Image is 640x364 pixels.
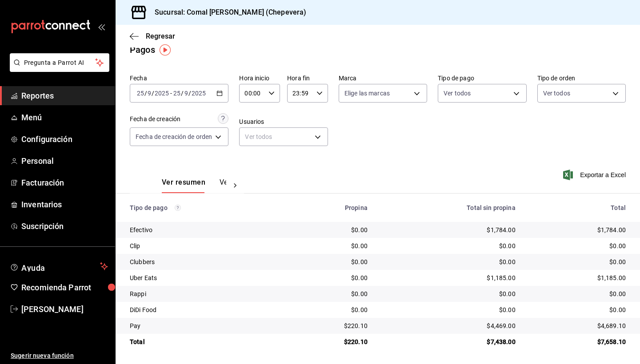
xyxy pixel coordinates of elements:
span: / [181,90,184,97]
label: Hora fin [287,75,328,81]
input: -- [184,90,188,97]
span: Inventarios [21,198,108,210]
span: [PERSON_NAME] [21,303,108,315]
span: Facturación [21,177,108,189]
span: Ver todos [444,89,471,98]
svg: Los pagos realizados con Pay y otras terminales son montos brutos. [175,205,181,211]
div: Rappi [130,289,279,298]
div: $0.00 [293,257,368,266]
button: Ver resumen [162,178,205,193]
span: Sugerir nueva función [11,351,108,360]
input: -- [136,90,144,97]
div: $0.00 [530,305,626,314]
div: Total [530,204,626,211]
span: Ver todos [543,89,570,98]
div: $0.00 [382,289,516,298]
input: ---- [154,90,169,97]
span: / [188,90,191,97]
div: $0.00 [530,289,626,298]
div: $0.00 [293,305,368,314]
button: Ver pagos [220,178,253,193]
div: $7,658.10 [530,337,626,346]
div: Clubbers [130,257,279,266]
div: Total sin propina [382,204,516,211]
span: - [170,90,172,97]
div: navigation tabs [162,178,226,193]
div: $0.00 [382,241,516,250]
button: Exportar a Excel [565,170,626,180]
span: Elige las marcas [344,89,390,98]
div: Clip [130,241,279,250]
div: $0.00 [382,305,516,314]
span: Configuración [21,133,108,145]
label: Fecha [130,75,228,81]
div: Fecha de creación [130,115,180,124]
input: -- [147,90,152,97]
div: $0.00 [293,273,368,282]
div: $220.10 [293,337,368,346]
a: Pregunta a Parrot AI [6,64,109,74]
input: -- [173,90,181,97]
div: $0.00 [293,226,368,234]
label: Usuarios [239,119,328,125]
div: Tipo de pago [130,204,279,211]
button: Regresar [130,32,175,40]
div: $0.00 [530,257,626,266]
label: Tipo de orden [537,75,626,81]
div: $1,784.00 [382,226,516,234]
img: Tooltip marker [160,44,171,55]
div: Pagos [130,43,155,56]
span: Suscripción [21,220,108,232]
div: Propina [293,204,368,211]
div: $1,784.00 [530,226,626,234]
span: Pregunta a Parrot AI [24,58,96,67]
label: Hora inicio [239,75,280,81]
span: / [144,90,147,97]
div: $7,438.00 [382,337,516,346]
div: Pay [130,321,279,330]
input: ---- [191,90,206,97]
div: $0.00 [382,257,516,266]
div: $0.00 [530,241,626,250]
button: open_drawer_menu [98,23,105,30]
div: Ver todos [239,127,328,146]
span: Recomienda Parrot [21,281,108,293]
span: / [152,90,154,97]
div: Uber Eats [130,273,279,282]
div: $0.00 [293,289,368,298]
label: Tipo de pago [438,75,526,81]
div: $1,185.00 [530,273,626,282]
span: Personal [21,155,108,167]
span: Reportes [21,90,108,102]
div: DiDi Food [130,305,279,314]
div: $4,469.00 [382,321,516,330]
div: Efectivo [130,226,279,234]
span: Regresar [146,32,175,40]
div: $220.10 [293,321,368,330]
label: Marca [339,75,427,81]
div: $0.00 [293,241,368,250]
span: Fecha de creación de orden [136,132,212,141]
span: Menú [21,111,108,123]
span: Ayuda [21,261,96,272]
div: Total [130,337,279,346]
div: $4,689.10 [530,321,626,330]
button: Pregunta a Parrot AI [10,53,109,72]
div: $1,185.00 [382,273,516,282]
h3: Sucursal: Comal [PERSON_NAME] (Chepevera) [148,7,306,18]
